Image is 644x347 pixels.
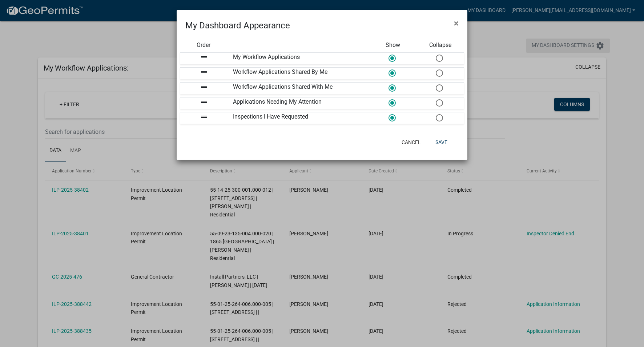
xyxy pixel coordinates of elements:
[180,41,227,49] div: Order
[228,112,369,124] div: Inspections I Have Requested
[369,41,416,49] div: Show
[228,53,369,64] div: My Workflow Applications
[200,53,208,61] i: drag_handle
[396,136,427,149] button: Cancel
[200,68,208,76] i: drag_handle
[185,19,290,32] h4: My Dashboard Appearance
[200,112,208,121] i: drag_handle
[200,83,208,91] i: drag_handle
[417,41,464,49] div: Collapse
[448,13,464,33] button: Close
[228,68,369,79] div: Workflow Applications Shared By Me
[228,83,369,94] div: Workflow Applications Shared With Me
[454,18,459,28] span: ×
[228,97,369,109] div: Applications Needing My Attention
[430,136,453,149] button: Save
[200,97,208,106] i: drag_handle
